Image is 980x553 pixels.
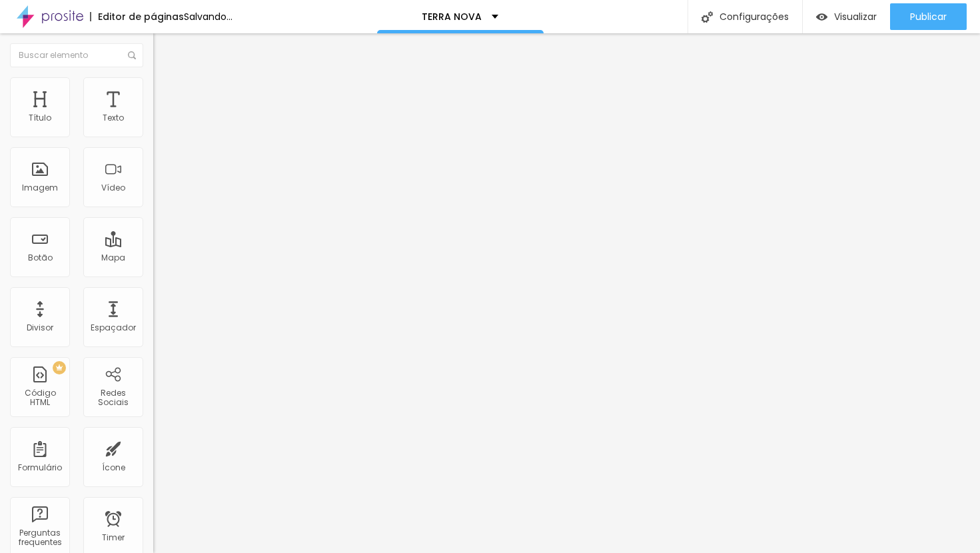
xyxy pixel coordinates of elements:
div: Mapa [101,253,125,263]
div: Título [29,113,51,123]
img: Icone [128,51,136,59]
div: Vídeo [101,183,125,193]
div: Código HTML [13,388,66,408]
p: TERRA NOVA [422,12,482,21]
div: Timer [102,533,125,542]
div: Formulário [18,463,62,472]
button: Publicar [890,3,967,30]
img: Icone [702,11,713,23]
div: Imagem [22,183,58,193]
div: Espaçador [91,323,136,332]
button: Visualizar [803,3,890,30]
div: Ícone [102,463,125,472]
div: Botão [28,253,53,263]
span: Publicar [910,11,947,22]
div: Editor de páginas [90,12,184,21]
span: Visualizar [834,11,877,22]
div: Divisor [27,323,53,332]
div: Redes Sociais [87,388,139,408]
img: view-1.svg [816,11,827,23]
div: Texto [103,113,124,123]
iframe: Editor [153,33,980,553]
div: Salvando... [184,12,233,21]
input: Buscar elemento [10,43,143,67]
div: Perguntas frequentes [13,528,66,548]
